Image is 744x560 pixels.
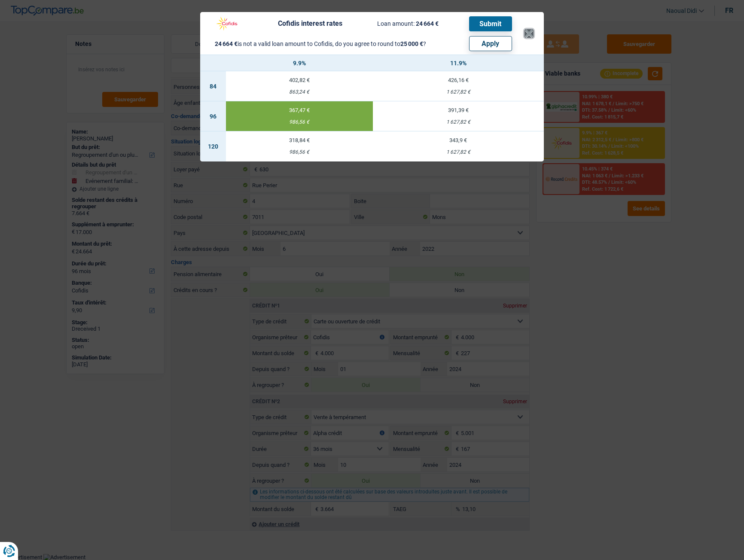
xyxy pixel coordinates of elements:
div: 1 627,82 € [373,119,544,125]
button: Apply [469,36,512,51]
span: Loan amount: [377,20,415,27]
span: 24 664 € [215,40,238,47]
button: × [524,29,534,38]
td: 96 [200,101,226,131]
button: Submit [469,16,512,31]
div: 1 627,82 € [373,89,544,95]
div: 1 627,82 € [373,149,544,155]
td: 120 [200,131,226,161]
div: 986,56 € [226,149,373,155]
div: 402,82 € [226,77,373,83]
div: 863,24 € [226,89,373,95]
span: 24 664 € [416,20,439,27]
div: is not a valid loan amount to Cofidis, do you agree to round to ? [215,41,426,47]
div: Cofidis interest rates [278,20,342,27]
th: 11.9% [373,55,544,71]
div: 391,39 € [373,107,544,113]
div: 986,56 € [226,119,373,125]
span: 25 000 € [400,40,423,47]
td: 84 [200,71,226,101]
div: 318,84 € [226,137,373,143]
th: 9.9% [226,55,373,71]
img: Cofidis [210,15,243,32]
div: 367,47 € [226,107,373,113]
div: 426,16 € [373,77,544,83]
div: 343,9 € [373,137,544,143]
